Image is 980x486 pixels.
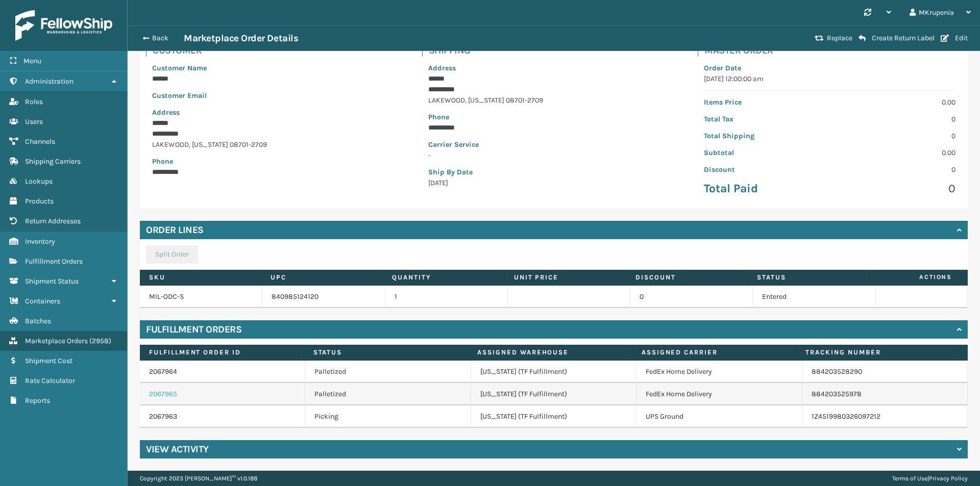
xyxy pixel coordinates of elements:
span: Shipping Carriers [25,157,81,166]
a: 2067963 [149,412,177,421]
p: Ship By Date [428,167,680,177]
button: Replace [812,34,855,43]
p: Copyright 2023 [PERSON_NAME]™ v 1.0.188 [140,471,257,486]
h4: Order Lines [146,224,204,236]
td: Entered [753,286,875,308]
td: [US_STATE] (TF Fulfillment) [471,383,636,405]
a: 884203528290 [812,367,862,376]
label: Unit Price [514,273,617,282]
span: Batches [25,317,51,325]
span: Marketplace Orders [25,337,88,345]
i: Create Return Label [859,34,866,42]
span: Roles [25,97,43,106]
span: Address [152,108,180,117]
td: FedEx Home Delivery [636,361,802,383]
a: MIL-ODC-S [149,292,184,301]
p: Customer Name [152,63,404,73]
a: 884203525978 [812,390,862,398]
p: [DATE] 12:00:00 am [704,73,955,84]
td: Picking [305,405,471,428]
span: Containers [25,297,60,305]
i: Replace [815,35,824,42]
label: Status [313,348,459,357]
button: Create Return Label [855,34,938,43]
p: Phone [152,156,404,167]
p: 0 [836,181,955,196]
label: UPC [271,273,373,282]
p: Total Tax [704,114,823,124]
p: 0.00 [836,147,955,158]
i: Edit [941,35,949,42]
p: Total Paid [704,181,823,196]
td: Palletized [305,361,471,383]
label: Discount [635,273,738,282]
button: Back [137,34,184,43]
span: Fulfillment Orders [25,257,83,266]
td: [US_STATE] (TF Fulfillment) [471,361,636,383]
p: Order Date [704,63,955,73]
span: Menu [23,57,41,65]
span: ( 2958 ) [89,337,111,345]
p: 0.00 [836,97,955,108]
button: Split Order [146,245,198,264]
span: Rate Calculator [25,376,75,385]
span: Shipment Cost [25,356,72,365]
span: Lookups [25,177,53,186]
div: | [892,471,968,486]
span: Products [25,197,54,206]
p: 0 [836,114,955,124]
span: Actions [872,269,958,286]
h4: Fulfillment Orders [146,323,241,336]
span: Administration [25,77,73,86]
td: [US_STATE] (TF Fulfillment) [471,405,636,428]
button: Edit [938,34,971,43]
span: Return Addresses [25,217,81,225]
span: Users [25,117,43,126]
label: SKU [149,273,252,282]
p: Customer Email [152,90,404,101]
a: 2067965 [149,390,177,398]
label: Tracking Number [805,348,951,357]
a: Privacy Policy [929,475,968,482]
a: 1Z4519980326097212 [812,412,880,421]
span: Shipment Status [25,277,79,286]
img: logo [15,10,112,41]
span: Channels [25,137,55,146]
p: LAKEWOOD , [US_STATE] 08701-2709 [152,139,404,150]
label: Fulfillment Order Id [149,348,295,357]
p: Subtotal [704,147,823,158]
p: Total Shipping [704,131,823,141]
label: Assigned Carrier [642,348,787,357]
a: 2067964 [149,367,177,376]
td: UPS Ground [636,405,802,428]
p: - [428,150,680,161]
span: Address [428,64,456,72]
td: 840985124120 [262,286,385,308]
p: Phone [428,112,680,122]
p: LAKEWOOD , [US_STATE] 08701-2709 [428,95,680,106]
span: Inventory [25,237,55,246]
td: Palletized [305,383,471,405]
td: 0 [630,286,753,308]
h3: Marketplace Order Details [184,32,298,44]
label: Assigned Warehouse [477,348,623,357]
p: Carrier Service [428,139,680,150]
p: Items Price [704,97,823,108]
p: 0 [836,164,955,175]
a: Terms of Use [892,475,927,482]
label: Status [757,273,860,282]
p: [DATE] [428,177,680,188]
span: Reports [25,396,50,405]
h4: View Activity [146,443,209,455]
td: FedEx Home Delivery [636,383,802,405]
label: Quantity [392,273,495,282]
td: 1 [385,286,508,308]
p: 0 [836,131,955,141]
p: Discount [704,164,823,175]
